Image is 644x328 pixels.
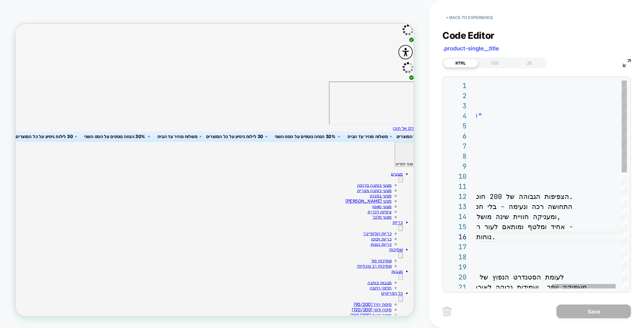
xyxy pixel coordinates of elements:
[478,112,482,120] span: "
[503,136,531,143] a: דלג אל תוכן
[476,240,501,247] a: מצעי סאטן
[446,91,467,101] div: 2
[446,111,467,121] div: 4
[446,272,467,282] div: 20
[512,59,546,68] div: JS
[446,191,467,202] div: 12
[442,307,452,316] img: delete
[478,59,512,68] div: CSS
[498,297,516,304] a: שמיכות
[476,254,501,261] a: מצעי פלנל
[446,101,467,111] div: 3
[510,204,516,212] button: מצעים
[455,212,501,219] a: מצעי כותנה סרוקה
[474,112,478,120] span: )
[442,30,495,41] span: Code Editor
[440,233,501,240] a: מצעי [PERSON_NAME]
[442,45,499,52] span: .product-single__title
[446,232,467,242] div: 16
[515,50,531,66] img: Spinner: Black decorative
[446,242,467,252] div: 17
[443,59,478,68] div: HTML
[510,268,516,276] button: כריות
[446,121,467,131] div: 5
[418,77,531,134] iframe: תפריט נגישות
[473,312,501,319] a: שמיכות פוך
[446,161,467,171] div: 9
[446,151,467,161] div: 8
[446,81,467,91] div: 1
[556,304,631,318] button: Save
[446,202,467,212] div: 13
[446,222,467,232] div: 15
[510,304,516,312] button: שמיכות
[446,131,467,141] div: 6
[524,68,531,75] img: Accessibility menu is on
[469,247,501,254] a: ציפיות לכרית
[474,283,501,290] a: כריות ויסקו
[507,184,530,190] span: סגור תפריט
[501,197,516,204] a: מצעים
[472,226,501,233] a: מצעי במבוק
[623,59,631,67] img: fullscreen
[446,282,467,292] div: 21
[524,18,531,25] img: Accessibility menu is on
[446,141,467,151] div: 7
[502,261,516,268] a: כריות
[473,290,501,297] a: כריות נוצות
[446,212,467,222] div: 14
[446,181,467,191] div: 11
[446,262,467,272] div: 19
[455,219,501,226] a: מצעי כותנה מצרית
[455,319,501,327] a: שמיכות רב עונתיות
[442,12,497,24] button: < Back to experience
[446,252,467,262] div: 18
[446,171,467,181] div: 10
[505,157,531,191] button: סגור תפריט
[463,276,501,283] a: כריות הולופייבר
[165,147,415,154] span: משלוח מהיר עד הבית 🔹 30% הנחה נוספים על הסט השני 🔹30 לילות ניסיון על כל המוצרים🔹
